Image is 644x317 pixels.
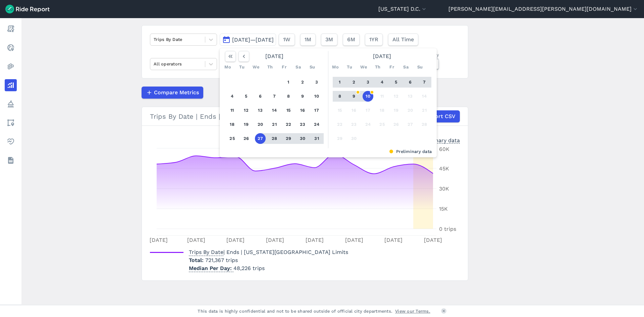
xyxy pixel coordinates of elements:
[358,62,369,72] div: We
[348,91,359,102] button: 9
[395,308,430,314] a: View our Terms.
[189,247,223,256] span: Trips By Date
[150,110,460,122] div: Trips By Date | Ends | [US_STATE][GEOGRAPHIC_DATA] Limits
[439,226,456,232] tspan: 0 trips
[5,23,17,35] a: Report
[348,105,359,116] button: 16
[5,136,17,148] a: Health
[311,105,322,116] button: 17
[189,257,205,263] span: Total
[391,105,401,116] button: 19
[205,257,238,263] span: 721,367 trips
[251,62,261,72] div: We
[227,133,237,144] button: 25
[334,105,345,116] button: 15
[378,5,427,13] button: [US_STATE] D.C.
[226,237,245,243] tspan: [DATE]
[189,263,233,272] span: Median Per Day
[405,91,416,102] button: 13
[255,105,266,116] button: 13
[241,105,252,116] button: 12
[334,133,345,144] button: 29
[405,105,416,116] button: 20
[5,79,17,91] a: Analyze
[384,237,402,243] tspan: [DATE]
[417,137,460,144] div: Preliminary data
[220,34,276,46] button: [DATE]—[DATE]
[334,77,345,88] button: 1
[283,91,294,102] button: 8
[321,34,337,46] button: 3M
[187,237,205,243] tspan: [DATE]
[343,34,360,46] button: 6M
[306,237,324,243] tspan: [DATE]
[227,119,237,130] button: 18
[232,37,274,43] span: [DATE]—[DATE]
[297,133,308,144] button: 30
[236,62,247,72] div: Tu
[307,62,318,72] div: Su
[363,77,373,88] button: 3
[283,105,294,116] button: 15
[279,34,295,46] button: 1W
[227,105,237,116] button: 11
[5,154,17,166] a: Datasets
[297,77,308,88] button: 2
[400,62,411,72] div: Sa
[5,60,17,72] a: Heatmaps
[377,105,387,116] button: 18
[334,91,345,102] button: 8
[391,77,401,88] button: 5
[311,119,322,130] button: 24
[448,5,639,13] button: [PERSON_NAME][EMAIL_ADDRESS][PERSON_NAME][DOMAIN_NAME]
[5,117,17,129] a: Areas
[347,36,355,44] span: 6M
[283,133,294,144] button: 29
[305,36,311,44] span: 1M
[283,77,294,88] button: 1
[348,77,359,88] button: 2
[255,133,266,144] button: 27
[386,62,397,72] div: Fr
[297,105,308,116] button: 16
[363,91,373,102] button: 10
[225,148,432,155] div: Preliminary data
[311,77,322,88] button: 3
[388,34,418,46] button: All Time
[330,62,341,72] div: Mo
[5,42,17,54] a: Realtime
[154,89,199,97] span: Compare Metrics
[227,91,237,102] button: 4
[377,91,387,102] button: 11
[372,62,383,72] div: Th
[415,62,425,72] div: Su
[255,119,266,130] button: 20
[369,36,378,44] span: 1YR
[265,62,275,72] div: Th
[405,119,416,130] button: 27
[334,119,345,130] button: 22
[283,36,290,44] span: 1W
[348,119,359,130] button: 23
[419,91,430,102] button: 14
[439,165,449,172] tspan: 45K
[266,237,284,243] tspan: [DATE]
[189,249,348,255] span: | Ends | [US_STATE][GEOGRAPHIC_DATA] Limits
[439,146,449,152] tspan: 60K
[241,133,252,144] button: 26
[311,133,322,144] button: 31
[363,105,373,116] button: 17
[269,133,280,144] button: 28
[348,133,359,144] button: 30
[330,51,434,62] div: [DATE]
[345,237,363,243] tspan: [DATE]
[269,91,280,102] button: 7
[424,237,442,243] tspan: [DATE]
[419,105,430,116] button: 21
[269,119,280,130] button: 21
[222,51,326,62] div: [DATE]
[419,119,430,130] button: 28
[365,34,383,46] button: 1YR
[311,91,322,102] button: 10
[344,62,355,72] div: Tu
